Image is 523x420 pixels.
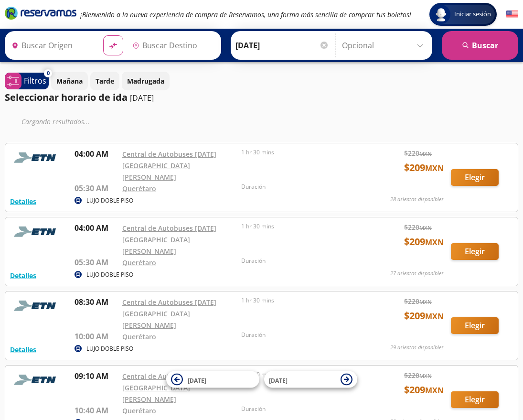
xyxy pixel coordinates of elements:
[51,72,88,90] button: Mañana
[122,332,156,341] a: Querétaro
[506,9,518,21] button: English
[21,117,90,126] em: Cargando resultados ...
[10,270,36,280] button: Detalles
[90,72,119,90] button: Tarde
[10,148,63,167] img: RESERVAMOS
[404,296,432,306] span: $ 220
[425,385,444,396] small: MXN
[130,92,154,104] p: [DATE]
[442,31,518,60] button: Buscar
[425,163,444,173] small: MXN
[122,258,156,267] a: Querétaro
[47,69,50,77] span: 0
[241,331,355,339] p: Duración
[75,183,117,194] p: 05:30 AM
[5,6,76,20] i: Brand Logo
[241,296,355,305] p: 1 hr 30 mins
[128,33,216,57] input: Buscar Destino
[56,76,83,86] p: Mañana
[122,406,156,415] a: Querétaro
[404,235,444,249] span: $ 209
[241,370,355,379] p: 1 hr 30 mins
[241,148,355,157] p: 1 hr 30 mins
[404,370,432,380] span: $ 220
[10,296,63,315] img: RESERVAMOS
[24,75,46,86] p: Filtros
[5,73,49,89] button: 0Filtros
[10,345,36,355] button: Detalles
[75,257,117,268] p: 05:30 AM
[425,237,444,248] small: MXN
[404,383,444,397] span: $ 209
[404,222,432,232] span: $ 220
[122,72,170,90] button: Madrugada
[5,90,128,105] p: Seleccionar horario de ida
[390,269,444,278] p: 27 asientos disponibles
[8,33,96,57] input: Buscar Origen
[451,317,499,334] button: Elegir
[390,344,444,352] p: 29 asientos disponibles
[404,309,444,323] span: $ 209
[80,10,411,19] em: ¡Bienvenido a la nueva experiencia de compra de Reservamos, una forma más sencilla de comprar tus...
[419,150,432,157] small: MXN
[425,311,444,322] small: MXN
[241,257,355,265] p: Duración
[419,224,432,231] small: MXN
[188,376,206,384] span: [DATE]
[241,222,355,231] p: 1 hr 30 mins
[122,184,156,193] a: Querétaro
[241,183,355,191] p: Duración
[122,298,216,330] a: Central de Autobuses [DATE][GEOGRAPHIC_DATA][PERSON_NAME]
[342,33,427,57] input: Opcional
[450,10,495,19] span: Iniciar sesión
[10,196,36,206] button: Detalles
[451,243,499,260] button: Elegir
[75,222,117,234] p: 04:00 AM
[10,370,63,389] img: RESERVAMOS
[404,148,432,158] span: $ 220
[451,391,499,408] button: Elegir
[75,296,117,308] p: 08:30 AM
[75,148,117,160] p: 04:00 AM
[10,222,63,241] img: RESERVAMOS
[404,161,444,175] span: $ 209
[127,76,164,86] p: Madrugada
[75,370,117,382] p: 09:10 AM
[86,270,133,279] p: LUJO DOBLE PISO
[86,196,133,205] p: LUJO DOBLE PISO
[75,405,117,416] p: 10:40 AM
[166,371,259,388] button: [DATE]
[451,169,499,186] button: Elegir
[235,33,329,57] input: Elegir Fecha
[241,405,355,413] p: Duración
[122,372,216,404] a: Central de Autobuses [DATE][GEOGRAPHIC_DATA][PERSON_NAME]
[96,76,114,86] p: Tarde
[122,150,216,182] a: Central de Autobuses [DATE][GEOGRAPHIC_DATA][PERSON_NAME]
[122,224,216,256] a: Central de Autobuses [DATE][GEOGRAPHIC_DATA][PERSON_NAME]
[390,195,444,204] p: 28 asientos disponibles
[75,331,117,342] p: 10:00 AM
[269,376,288,384] span: [DATE]
[419,372,432,379] small: MXN
[264,371,357,388] button: [DATE]
[5,6,76,23] a: Brand Logo
[419,298,432,305] small: MXN
[86,345,133,353] p: LUJO DOBLE PISO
